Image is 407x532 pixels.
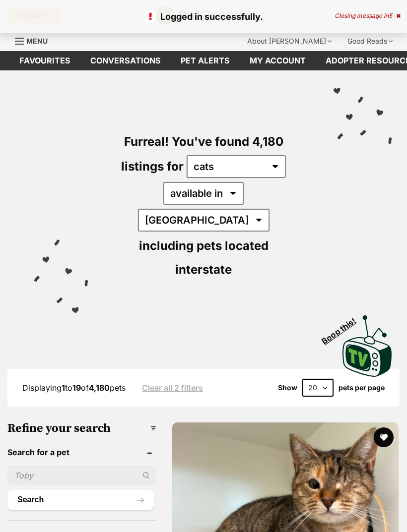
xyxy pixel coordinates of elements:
[342,315,392,377] img: PetRescue TV logo
[80,51,171,70] a: conversations
[7,448,156,457] header: Search for a pet
[142,383,203,392] a: Clear all 2 filters
[339,384,385,392] label: pets per page
[9,51,80,70] a: Favourites
[278,384,297,392] span: Show
[22,383,126,393] span: Displaying to of pets
[171,51,240,70] a: Pet alerts
[62,383,65,393] strong: 1
[340,31,400,51] div: Good Reads
[10,10,397,23] p: Logged in successfully.
[240,51,316,70] a: My account
[374,427,394,447] button: favourite
[320,310,366,346] span: Boop this!
[7,421,156,435] h3: Refine your search
[121,134,283,174] span: Furreal! You've found 4,180 listings for
[7,490,154,510] button: Search
[139,238,269,277] span: including pets located interstate
[7,466,156,485] input: Toby
[342,306,392,379] a: Boop this!
[26,37,48,45] span: Menu
[389,12,392,19] span: 5
[15,31,55,49] a: Menu
[89,383,110,393] strong: 4,180
[240,31,339,51] div: About [PERSON_NAME]
[72,383,81,393] strong: 19
[335,12,401,19] div: Closing message in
